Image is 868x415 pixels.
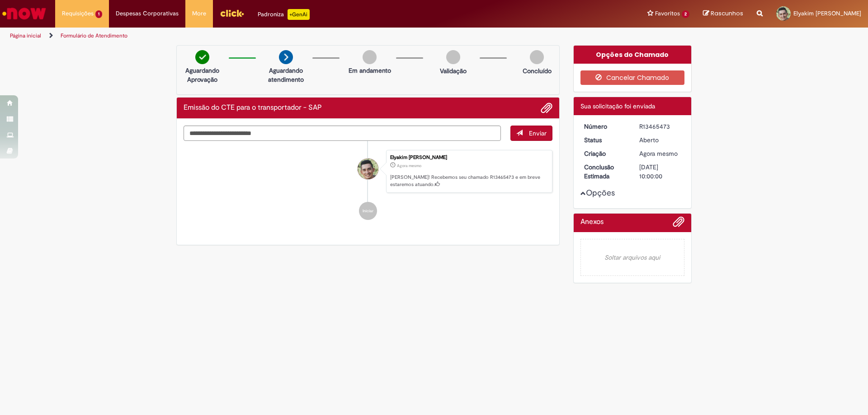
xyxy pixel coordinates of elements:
a: Página inicial [10,32,41,39]
div: Aberto [639,135,681,145]
button: Adicionar anexos [673,216,684,232]
ul: Trilhas de página [7,28,572,44]
span: 1 [95,10,102,18]
p: Concluído [523,66,552,75]
a: Rascunhos [703,9,743,18]
div: [DATE] 10:00:00 [639,163,681,181]
img: arrow-next.png [279,50,293,64]
div: Padroniza [258,9,310,20]
div: 31/08/2025 06:53:40 [639,149,681,158]
time: 31/08/2025 06:53:40 [639,149,678,158]
li: Elyakim Feitosa Da Silva [184,150,552,193]
span: Despesas Corporativas [116,9,179,18]
span: More [192,9,206,18]
dt: Conclusão Estimada [577,163,633,181]
img: ServiceNow [1,5,47,23]
span: Rascunhos [711,9,743,18]
p: +GenAi [288,9,310,20]
span: Favoritos [655,9,680,18]
em: Soltar arquivos aqui [580,239,685,276]
div: R13465473 [639,122,681,131]
button: Adicionar anexos [541,102,552,114]
span: Enviar [529,129,547,137]
div: Elyakim Feitosa Da Silva [358,159,378,179]
img: click_logo_yellow_360x200.png [220,6,244,20]
ul: Histórico de tíquete [184,141,552,229]
h2: Emissão do CTE para o transportador - SAP Histórico de tíquete [184,104,322,112]
p: Em andamento [349,66,391,75]
div: Opções do Chamado [574,46,692,64]
span: Sua solicitação foi enviada [580,102,655,110]
img: img-circle-grey.png [363,50,377,64]
h2: Anexos [580,218,604,226]
dt: Criação [577,149,633,158]
span: Elyakim [PERSON_NAME] [793,9,861,17]
div: Elyakim [PERSON_NAME] [390,155,547,160]
dt: Número [577,122,633,131]
a: Formulário de Atendimento [61,32,127,39]
p: Aguardando Aprovação [180,66,224,84]
img: img-circle-grey.png [530,50,544,64]
p: Validação [440,66,467,75]
p: Aguardando atendimento [264,66,308,84]
span: Requisições [62,9,94,18]
button: Enviar [510,126,552,141]
span: Agora mesmo [639,149,678,158]
p: [PERSON_NAME]! Recebemos seu chamado R13465473 e em breve estaremos atuando. [390,174,547,188]
img: check-circle-green.png [195,50,209,64]
img: img-circle-grey.png [446,50,460,64]
span: Agora mesmo [397,163,421,168]
textarea: Digite sua mensagem aqui... [184,126,501,141]
dt: Status [577,135,633,145]
button: Cancelar Chamado [580,70,685,85]
span: 2 [682,10,689,18]
time: 31/08/2025 06:53:40 [397,163,421,168]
